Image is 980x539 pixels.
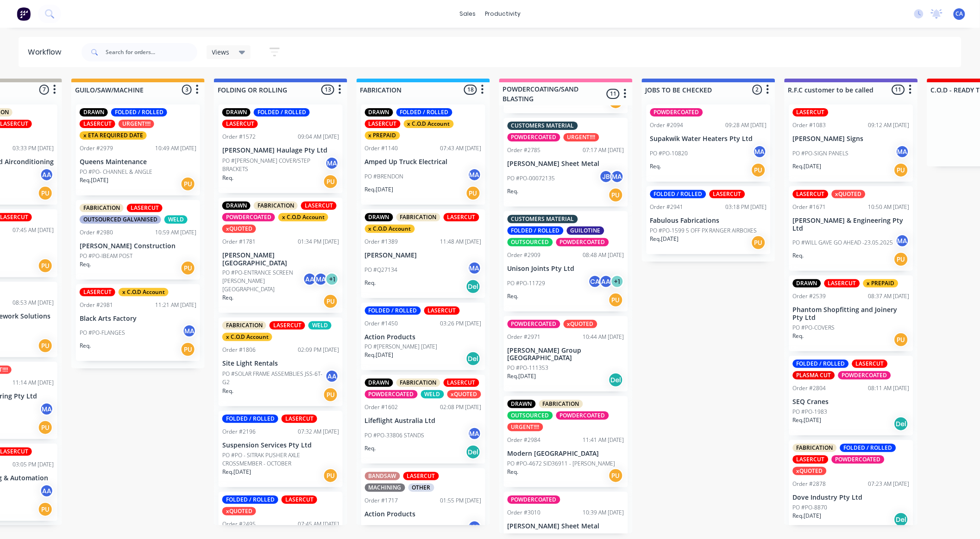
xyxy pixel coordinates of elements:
p: PO #PO-1983 [793,408,828,416]
div: MA [468,520,482,534]
p: [PERSON_NAME] & Engineering Pty Ltd [793,217,910,233]
div: 09:28 AM [DATE] [726,121,767,129]
div: Order #2979 [80,144,113,153]
div: FOLDED / ROLLED [840,444,896,452]
div: DRAWN [222,108,251,116]
div: POWDERCOATED [222,213,275,221]
div: Order #2909 [508,251,541,259]
div: FOLDED / ROLLED [396,108,452,116]
div: Order #1389 [365,238,398,246]
p: Site Light Rentals [222,360,339,367]
div: DRAWN [365,108,393,116]
div: x C.O.D Account [365,225,415,233]
p: PO #PO-111353 [508,364,549,372]
p: Req. [793,251,804,260]
div: PU [894,252,909,267]
div: PU [894,163,909,178]
div: DRAWN [365,379,393,387]
div: FOLDED / ROLLED [222,415,278,423]
div: DRAWNFABRICATIONLASERCUTPOWDERCOATEDx C.O.D AccountxQUOTEDOrder #178101:34 PM [DATE][PERSON_NAME]... [219,198,343,313]
div: URGENT!!!! [564,133,599,141]
div: x C.O.D Account [222,333,272,341]
div: x C.O.D Account [278,213,328,221]
p: Req. [DATE] [793,416,822,424]
p: Modern [GEOGRAPHIC_DATA] [508,450,624,458]
div: 07:23 AM [DATE] [868,480,910,488]
div: x C.O.D Account [404,120,454,128]
div: MA [896,234,910,248]
div: LASERCUTOrder #108309:12 AM [DATE][PERSON_NAME] SignsPO #PO-SIGN PANELSMAReq.[DATE]PU [789,104,913,182]
div: Order #1572 [222,133,256,141]
div: Order #3010 [508,508,541,517]
div: 07:45 AM [DATE] [13,226,54,234]
div: BANDSAW [365,472,400,480]
div: FOLDED / ROLLED [111,108,167,116]
div: 08:48 AM [DATE] [583,251,624,259]
p: [PERSON_NAME] [365,251,482,259]
div: DRAWNFABRICATIONLASERCUTx C.O.D AccountOrder #138911:48 AM [DATE][PERSON_NAME]PO #Q27134MAReq.Del [361,209,485,298]
p: Dove Industry Pty Ltd [793,494,910,502]
div: OTHER [408,484,434,492]
div: WELD [164,215,188,224]
div: FOLDED / ROLLED [650,190,706,198]
div: 08:53 AM [DATE] [13,299,54,307]
div: Order #2984 [508,436,541,444]
p: Req. [222,174,233,182]
div: FOLDED / ROLLEDLASERCUTOrder #145003:26 PM [DATE]Action ProductsPO #[PERSON_NAME] [DATE]Req.[DATE... [361,303,485,371]
div: 10:50 AM [DATE] [868,203,910,211]
div: Order #1450 [365,319,398,328]
div: MA [753,145,767,159]
div: xQUOTED [447,390,481,398]
div: AA [40,484,54,498]
div: MA [40,402,54,416]
div: LASERCUT [270,321,305,330]
div: PU [38,420,53,435]
p: Amped Up Truck Electrical [365,158,482,166]
div: Del [466,279,481,294]
div: LASERCUTxQUOTEDOrder #167110:50 AM [DATE][PERSON_NAME] & Engineering Pty LtdPO #WILL GAVE GO AHEA... [789,186,913,271]
p: Req. [365,444,376,453]
div: FOLDED / ROLLED [365,306,421,315]
div: PU [609,468,623,483]
div: WELD [421,390,444,398]
p: PO #PO-10820 [650,149,688,158]
div: 07:17 AM [DATE] [583,146,624,154]
div: Del [894,512,909,527]
div: 10:39 AM [DATE] [583,508,624,517]
div: PU [38,186,53,201]
p: PO #PO-SIGN PANELS [793,149,849,158]
div: LASERCUT [793,108,829,116]
div: FABRICATIONLASERCUTOUTSOURCED GALVANISEDWELDOrder #298010:59 AM [DATE][PERSON_NAME] ConstructionP... [76,200,200,280]
div: xQUOTED [564,320,597,328]
div: POWDERCOATED [508,320,560,328]
div: PU [323,294,338,309]
p: PO #PO-00072135 [508,174,555,183]
div: FABRICATION [793,444,837,452]
p: PO #PO-33806 STANDS [365,431,425,440]
div: LASERCUT [793,455,829,464]
div: 08:11 AM [DATE] [868,384,910,392]
div: MA [610,170,624,184]
p: PO #PO-COVERS [793,324,835,332]
div: Workflow [28,47,66,58]
div: xQUOTED [222,225,256,233]
div: POWDERCOATED [832,455,885,464]
p: [PERSON_NAME] Group [GEOGRAPHIC_DATA] [508,347,624,362]
div: POWDERCOATED [508,496,560,504]
div: FOLDED / ROLLED [793,360,849,368]
div: POWDERCOATED [556,238,609,246]
p: Req. [508,468,519,476]
div: LASERCUT [282,415,317,423]
div: LASERCUT [365,120,401,128]
div: CUSTOMERS MATERIAL [508,122,578,130]
div: 03:26 PM [DATE] [440,319,482,328]
div: MA [468,168,482,182]
img: Factory [17,7,31,21]
div: GUILOTINE [567,227,604,235]
div: Order #1806 [222,346,256,354]
p: [PERSON_NAME] Sheet Metal [508,160,624,168]
p: Req. [650,162,661,171]
div: Order #1717 [365,496,398,505]
div: CA [588,275,602,288]
p: [PERSON_NAME][GEOGRAPHIC_DATA] [222,251,339,267]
